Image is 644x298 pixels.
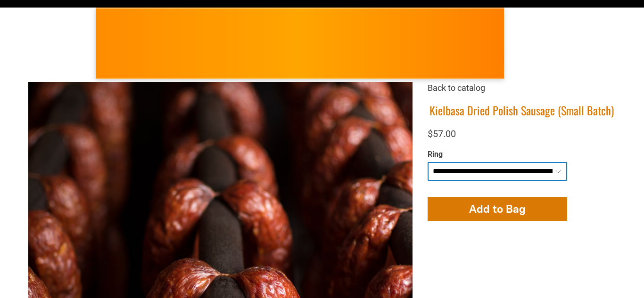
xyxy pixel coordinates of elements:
div: Ring [428,150,567,160]
button: Add to Bag [428,197,567,221]
a: Back to catalog [428,83,485,93]
h1: Kielbasa Dried Polish Sausage (Small Batch) [428,103,616,118]
span: Add to Bag [469,202,526,216]
div: Breadcrumbs [428,82,616,103]
span: $57.00 [428,128,456,139]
